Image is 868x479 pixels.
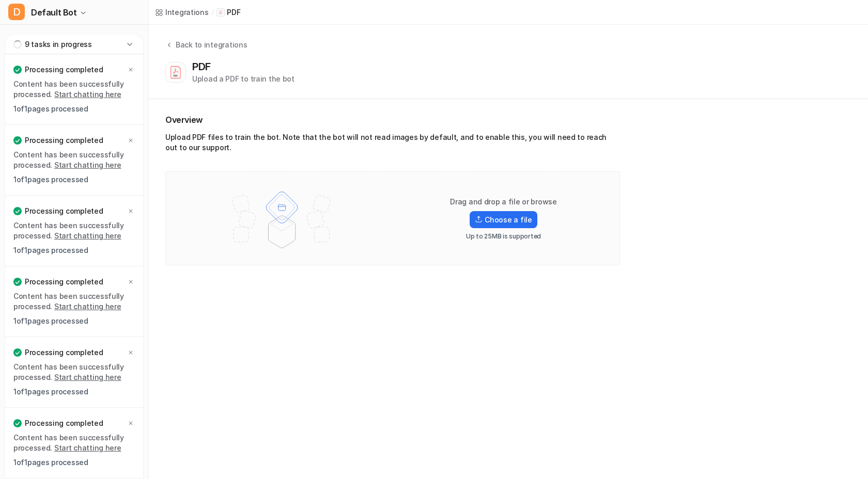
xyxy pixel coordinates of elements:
[13,79,135,100] p: Content has been successfully processed.
[13,291,135,312] p: Content has been successfully processed.
[54,161,121,169] a: Start chatting here
[13,220,135,241] p: Content has been successfully processed.
[54,231,121,240] a: Start chatting here
[155,7,209,18] a: Integrations
[450,197,557,207] p: Drag and drop a file or browse
[475,216,483,223] img: Upload icon
[165,114,620,126] h2: Overview
[13,245,135,256] p: 1 of 1 pages processed
[25,135,103,146] p: Processing completed
[13,457,135,468] p: 1 of 1 pages processed
[165,132,620,157] div: Upload PDF files to train the bot. Note that the bot will not read images by default, and to enab...
[466,232,541,241] p: Up to 25MB is supported
[25,347,103,358] p: Processing completed
[13,150,135,170] p: Content has been successfully processed.
[13,174,135,185] p: 1 of 1 pages processed
[4,31,144,45] a: Chat
[25,65,103,75] p: Processing completed
[192,60,215,73] div: PDF
[227,7,240,18] p: PDF
[216,7,240,18] a: PDF iconPDF
[54,90,121,99] a: Start chatting here
[25,39,92,50] p: 9 tasks in progress
[25,418,103,428] p: Processing completed
[13,362,135,382] p: Content has been successfully processed.
[165,39,247,60] button: Back to integrations
[13,104,135,114] p: 1 of 1 pages processed
[54,443,121,452] a: Start chatting here
[13,387,135,397] p: 1 of 1 pages processed
[25,206,103,216] p: Processing completed
[214,182,349,254] img: File upload illustration
[31,5,77,20] span: Default Bot
[13,316,135,326] p: 1 of 1 pages processed
[470,211,537,228] label: Choose a file
[165,7,209,18] div: Integrations
[192,73,295,84] div: Upload a PDF to train the bot
[173,39,247,50] div: Back to integrations
[8,4,25,20] span: D
[54,302,121,311] a: Start chatting here
[212,8,214,17] span: /
[218,10,223,15] img: PDF icon
[54,373,121,381] a: Start chatting here
[25,277,103,287] p: Processing completed
[13,433,135,453] p: Content has been successfully processed.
